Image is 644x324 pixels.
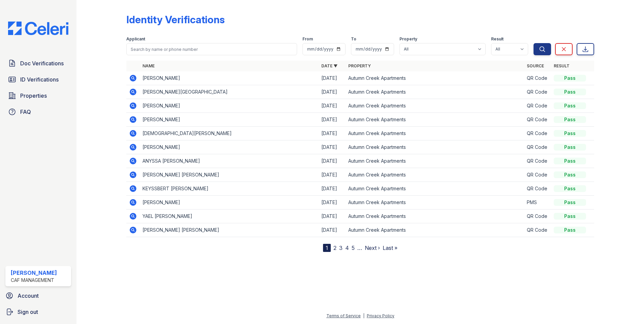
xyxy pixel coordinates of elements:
[319,196,346,209] td: [DATE]
[524,154,551,168] td: QR Code
[323,244,331,252] div: 1
[346,140,524,154] td: Autumn Creek Apartments
[346,223,524,237] td: Autumn Creek Apartments
[20,75,59,84] span: ID Verifications
[383,245,397,251] a: Last »
[554,63,570,68] a: Result
[5,73,71,86] a: ID Verifications
[319,223,346,237] td: [DATE]
[352,245,355,251] a: 5
[140,113,319,127] td: [PERSON_NAME]
[140,182,319,196] td: KEYSSBERT [PERSON_NAME]
[346,127,524,140] td: Autumn Creek Apartments
[524,71,551,85] td: QR Code
[326,313,361,318] a: Terms of Service
[302,36,313,42] label: From
[11,269,57,277] div: [PERSON_NAME]
[346,196,524,209] td: Autumn Creek Apartments
[319,113,346,127] td: [DATE]
[140,168,319,182] td: [PERSON_NAME] [PERSON_NAME]
[348,63,371,68] a: Property
[5,57,71,70] a: Doc Verifications
[126,13,225,26] div: Identity Verifications
[363,313,364,318] div: |
[554,75,586,82] div: Pass
[319,71,346,85] td: [DATE]
[491,36,504,42] label: Result
[321,63,337,68] a: Date ▼
[20,59,64,67] span: Doc Verifications
[319,154,346,168] td: [DATE]
[319,99,346,113] td: [DATE]
[126,36,145,42] label: Applicant
[351,36,356,42] label: To
[524,99,551,113] td: QR Code
[357,244,362,252] span: …
[554,102,586,109] div: Pass
[18,308,38,316] span: Sign out
[319,182,346,196] td: [DATE]
[319,168,346,182] td: [DATE]
[3,22,74,35] img: CE_Logo_Blue-a8612792a0a2168367f1c8372b55b34899dd931a85d93a1a3d3e32e68fde9ad4.png
[142,63,155,68] a: Name
[524,113,551,127] td: QR Code
[140,85,319,99] td: [PERSON_NAME][GEOGRAPHIC_DATA]
[524,182,551,196] td: QR Code
[554,89,586,95] div: Pass
[554,213,586,220] div: Pass
[554,185,586,192] div: Pass
[346,168,524,182] td: Autumn Creek Apartments
[339,245,343,251] a: 3
[554,144,586,151] div: Pass
[345,245,349,251] a: 4
[346,71,524,85] td: Autumn Creek Apartments
[319,209,346,223] td: [DATE]
[140,196,319,209] td: [PERSON_NAME]
[346,209,524,223] td: Autumn Creek Apartments
[554,158,586,164] div: Pass
[3,289,74,302] a: Account
[319,127,346,140] td: [DATE]
[319,85,346,99] td: [DATE]
[20,108,31,116] span: FAQ
[524,127,551,140] td: QR Code
[554,199,586,206] div: Pass
[554,171,586,178] div: Pass
[346,154,524,168] td: Autumn Creek Apartments
[554,227,586,233] div: Pass
[524,196,551,209] td: PMS
[140,223,319,237] td: [PERSON_NAME] [PERSON_NAME]
[554,130,586,137] div: Pass
[346,85,524,99] td: Autumn Creek Apartments
[11,277,57,284] div: CAF Management
[140,154,319,168] td: ANYSSA [PERSON_NAME]
[524,85,551,99] td: QR Code
[140,140,319,154] td: [PERSON_NAME]
[18,292,39,300] span: Account
[140,127,319,140] td: [DEMOGRAPHIC_DATA][PERSON_NAME]
[126,43,297,55] input: Search by name or phone number
[524,168,551,182] td: QR Code
[5,89,71,102] a: Properties
[140,99,319,113] td: [PERSON_NAME]
[140,71,319,85] td: [PERSON_NAME]
[524,140,551,154] td: QR Code
[399,36,417,42] label: Property
[319,140,346,154] td: [DATE]
[333,245,336,251] a: 2
[346,182,524,196] td: Autumn Creek Apartments
[524,223,551,237] td: QR Code
[346,113,524,127] td: Autumn Creek Apartments
[365,245,380,251] a: Next ›
[20,92,47,100] span: Properties
[346,99,524,113] td: Autumn Creek Apartments
[5,105,71,119] a: FAQ
[554,116,586,123] div: Pass
[140,209,319,223] td: YAEL [PERSON_NAME]
[527,63,544,68] a: Source
[367,313,394,318] a: Privacy Policy
[3,305,74,319] a: Sign out
[524,209,551,223] td: QR Code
